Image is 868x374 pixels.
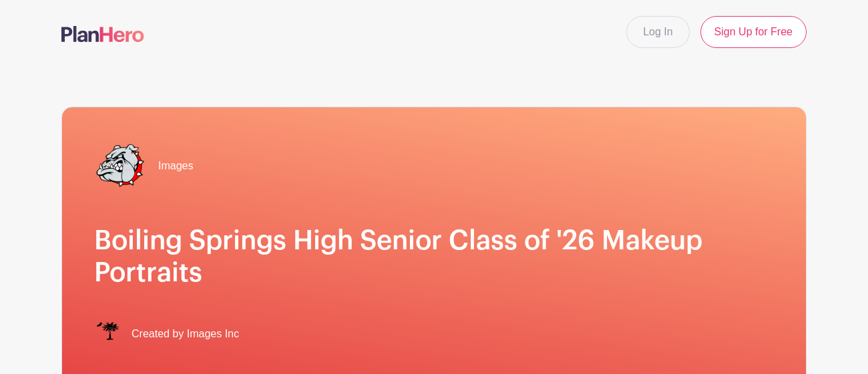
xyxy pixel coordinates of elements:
[626,16,689,48] a: Log In
[158,158,193,174] span: Images
[94,139,148,193] img: bshs%20transp..png
[94,225,774,289] h1: Boiling Springs High Senior Class of '26 Makeup Portraits
[94,321,121,347] img: IMAGES%20logo%20transparenT%20PNG%20s.png
[700,16,807,48] a: Sign Up for Free
[61,26,144,42] img: logo-507f7623f17ff9eddc593b1ce0a138ce2505c220e1c5a4e2b4648c50719b7d32.svg
[132,326,239,342] span: Created by Images Inc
